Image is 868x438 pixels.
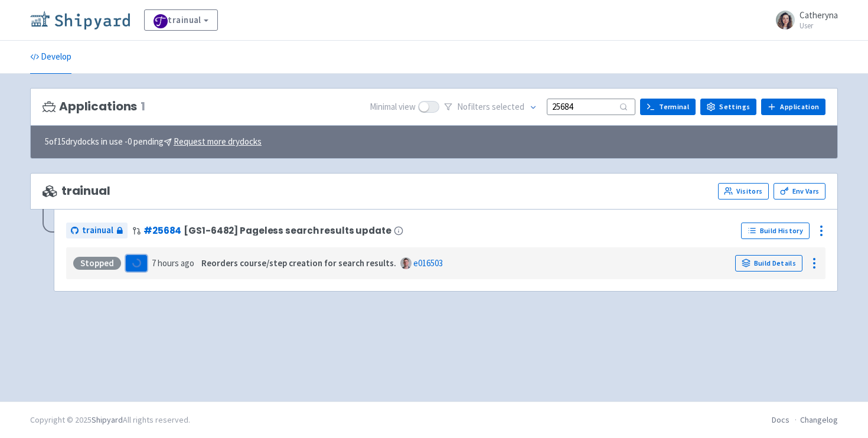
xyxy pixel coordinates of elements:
[152,257,194,269] time: 7 hours ago
[201,257,396,269] strong: Reorders course/step creation for search results.
[66,223,128,238] a: trainual
[640,99,696,115] a: Terminal
[370,100,416,114] span: Minimal view
[718,183,769,200] a: Visitors
[700,99,756,115] a: Settings
[800,414,838,425] a: Changelog
[769,11,838,30] a: Catheryna User
[184,225,391,236] span: [GS1-6482] Pageless search results update
[457,100,524,114] span: No filter s
[30,41,71,74] a: Develop
[800,9,838,21] span: Catheryna
[774,183,825,200] a: Env Vars
[126,255,147,272] button: Loading
[761,99,825,115] a: Application
[43,184,110,198] span: trainual
[92,414,123,425] a: Shipyard
[30,11,130,30] img: Shipyard logo
[735,255,802,272] a: Build Details
[772,414,789,425] a: Docs
[800,22,838,30] small: User
[43,100,145,113] h3: Applications
[143,224,181,237] a: #25684
[73,257,121,270] div: Stopped
[174,136,262,147] u: Request more drydocks
[30,414,190,426] div: Copyright © 2025 All rights reserved.
[141,100,145,113] span: 1
[492,101,524,112] span: selected
[82,224,113,237] span: trainual
[741,223,810,239] a: Build History
[547,99,635,115] input: Search...
[144,9,218,31] a: trainual
[413,257,443,269] a: e016503
[45,135,262,149] span: 5 of 15 drydocks in use - 0 pending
